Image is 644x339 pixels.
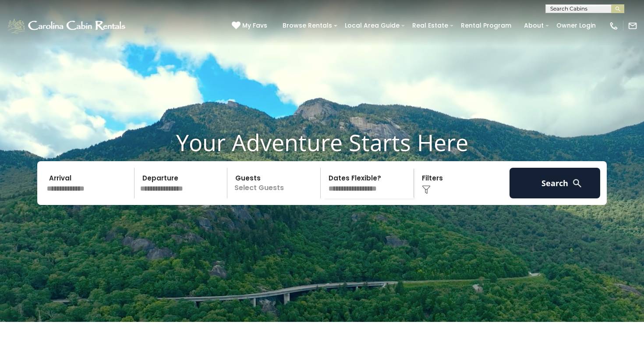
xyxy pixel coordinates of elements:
[628,21,637,31] img: mail-regular-white.png
[520,19,548,32] a: About
[456,19,516,32] a: Rental Program
[232,21,269,31] a: My Favs
[7,17,128,35] img: White-1-1-2.png
[230,168,320,198] p: Select Guests
[422,185,431,194] img: filter--v1.png
[242,21,267,30] span: My Favs
[572,178,583,189] img: search-regular-white.png
[278,19,336,32] a: Browse Rentals
[609,21,619,31] img: phone-regular-white.png
[408,19,453,32] a: Real Estate
[552,19,600,32] a: Owner Login
[340,19,404,32] a: Local Area Guide
[7,129,637,156] h1: Your Adventure Starts Here
[510,168,600,198] button: Search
